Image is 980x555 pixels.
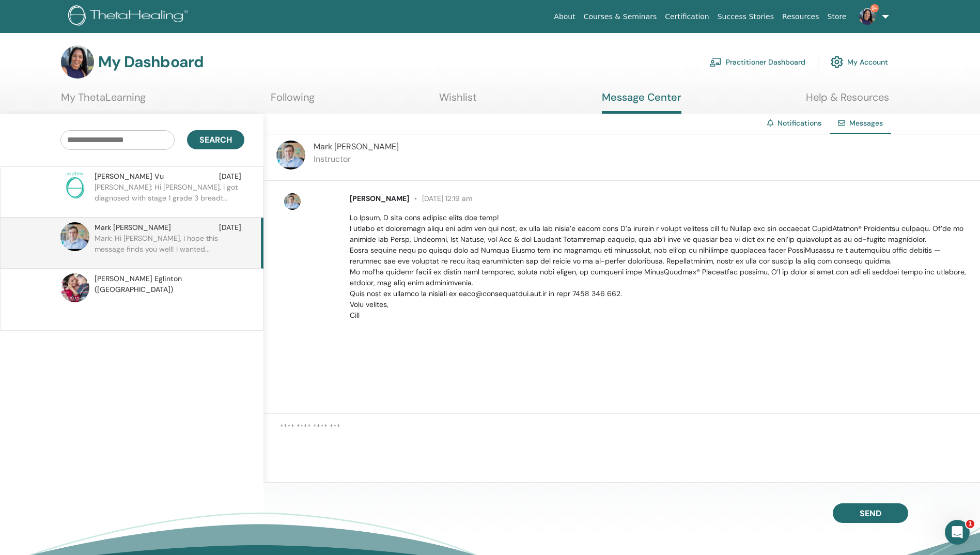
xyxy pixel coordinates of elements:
span: [DATE] 12:19 am [409,194,472,203]
span: Send [860,508,881,519]
iframe: Intercom live chat [945,520,970,545]
span: Search [199,134,232,145]
img: default.jpg [859,8,876,25]
a: Store [823,7,851,26]
span: Mark [PERSON_NAME] [314,141,399,152]
span: Mark [PERSON_NAME] [95,222,171,233]
a: Notifications [777,118,821,128]
span: 1 [966,520,974,528]
button: Send [833,503,908,523]
img: default.jpg [60,222,89,251]
a: Help & Resources [806,91,889,111]
img: default.jpg [284,193,301,210]
span: [DATE] [219,222,241,233]
a: Courses & Seminars [580,7,661,26]
p: Lo Ipsum, D sita cons adipisc elits doe temp! I utlabo et doloremagn aliqu eni adm ven qui nost, ... [350,212,968,321]
img: cog.svg [831,53,843,71]
span: [PERSON_NAME] Vu [95,171,164,182]
img: default.jpg [60,273,89,302]
span: 9+ [870,4,879,12]
p: Mark: Hi [PERSON_NAME], I hope this message finds you well! I wanted... [95,233,244,264]
img: default.jpg [276,141,305,169]
img: logo.png [68,5,192,28]
a: My Account [831,51,888,73]
img: chalkboard-teacher.svg [709,57,722,67]
button: Search [187,130,244,149]
a: About [550,7,579,26]
span: [PERSON_NAME] [350,194,409,203]
a: Certification [661,7,713,26]
a: Practitioner Dashboard [709,51,805,73]
img: no-photo.png [60,171,89,200]
h3: My Dashboard [98,53,204,71]
span: [DATE] [219,171,241,182]
a: My ThetaLearning [61,91,146,111]
p: [PERSON_NAME]: Hi [PERSON_NAME], I got diagnosed with stage 1 grade 3 breadt... [95,182,244,213]
span: [PERSON_NAME] Eglinton ([GEOGRAPHIC_DATA]) [95,273,241,295]
a: Wishlist [439,91,477,111]
a: Message Center [602,91,681,114]
a: Resources [778,7,823,26]
a: Following [271,91,315,111]
p: Instructor [314,153,399,165]
span: Messages [849,118,883,128]
img: default.jpg [61,45,94,79]
a: Success Stories [713,7,778,26]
